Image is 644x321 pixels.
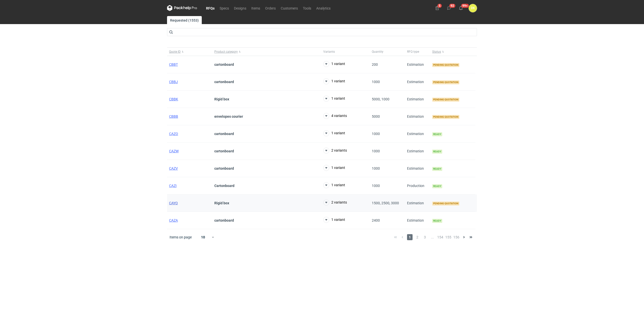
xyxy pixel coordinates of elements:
span: 2400 [372,218,380,222]
a: Customers [278,5,300,11]
span: 1000 [372,132,380,136]
strong: Cartonboard [214,184,234,188]
button: 1 variant [323,182,345,188]
div: Estimation [405,91,430,108]
button: 1 variant [323,96,345,102]
span: Pending quotation [432,80,459,84]
a: Orders [263,5,278,11]
a: CAZV [169,166,178,170]
span: 1 [407,234,413,240]
button: 1 variant [323,61,345,67]
span: Status [432,50,441,54]
span: Pending quotation [432,63,459,67]
div: Estimation [405,125,430,143]
a: RFQs [204,5,217,11]
button: 99+ [457,4,465,12]
span: 156 [453,234,459,240]
div: Dominika Kaczyńska [469,4,477,12]
a: CBBB [169,114,178,118]
a: Items [249,5,263,11]
span: 1000 [372,166,380,170]
button: 1 variant [323,217,345,223]
strong: Rigid box [214,201,229,205]
span: Pending quotation [432,98,459,102]
span: Variants [323,50,335,54]
a: Tools [300,5,314,11]
strong: cartonboard [214,149,234,153]
a: CAZW [169,149,179,153]
div: Estimation [405,195,430,212]
button: 1 variant [323,130,345,136]
span: 1000 [372,80,380,84]
button: 4 variants [323,113,347,119]
a: CAYO [169,201,178,205]
button: Product category [212,48,321,56]
span: Pending quotation [432,115,459,119]
a: CBBK [169,97,178,101]
span: RFQ type [407,50,419,54]
a: Requested (1553) [167,16,202,24]
span: 1500, 2500, 3000 [372,201,399,205]
span: 5000, 1000 [372,97,389,101]
span: 200 [372,62,378,67]
a: Analytics [314,5,333,11]
span: Ready [432,150,442,154]
a: CAZI [169,184,177,188]
div: Estimation [405,108,430,125]
div: Estimation [405,212,430,229]
span: Quote ID [169,50,181,54]
strong: cartonboard [214,132,234,136]
svg: Packhelp Pro [167,5,197,11]
button: 1 variant [323,165,345,171]
strong: Rigid box [214,97,229,101]
button: 1 variant [323,78,345,84]
a: CBBT [169,62,178,67]
button: DK [469,4,477,12]
a: CBBJ [169,80,178,84]
span: 155 [445,234,451,240]
strong: cartonboard [214,62,234,67]
button: 2 variants [323,148,347,154]
span: Quantity [372,50,383,54]
span: 1000 [372,149,380,153]
div: Production [405,177,430,195]
div: Estimation [405,160,430,177]
button: 2 variants [323,200,347,206]
span: Ready [432,219,442,223]
button: Quote ID [167,48,212,56]
strong: cartonboard [214,80,234,84]
span: Ready [432,167,442,171]
span: Product category [214,50,238,54]
span: 154 [437,234,443,240]
a: Specs [217,5,231,11]
span: 3 [422,234,428,240]
a: CAZA [169,218,178,222]
button: Status [430,48,475,56]
a: CAZO [169,132,178,136]
button: 5 [433,4,441,12]
button: 92 [445,4,453,12]
strong: cartonboard [214,218,234,222]
span: Items on page [170,235,192,240]
div: Estimation [405,143,430,160]
a: Designs [231,5,249,11]
span: 2 [415,234,420,240]
span: Ready [432,184,442,188]
span: Ready [432,132,442,136]
div: 10 [195,234,211,241]
span: 5000 [372,114,380,118]
strong: envelopes courier [214,114,243,118]
span: Pending quotation [432,202,459,206]
div: Estimation [405,56,430,73]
